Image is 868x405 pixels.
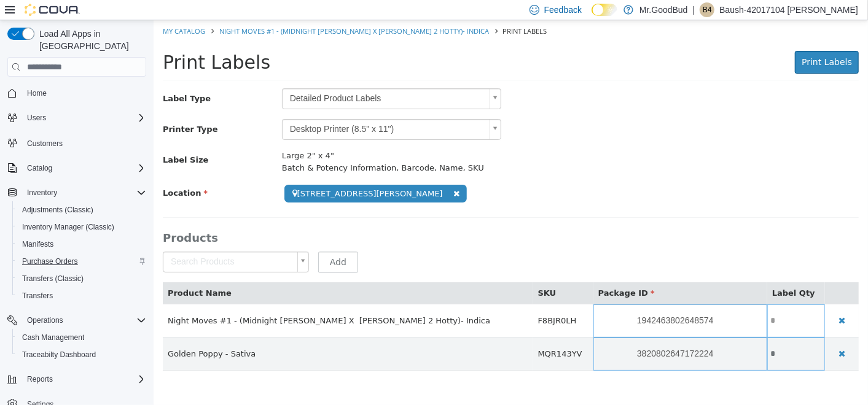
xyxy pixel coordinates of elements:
img: Cova [25,4,80,16]
span: Reports [27,374,53,384]
span: Operations [27,315,63,325]
span: Adjustments (Classic) [22,205,93,215]
span: Print Labels [648,37,698,47]
span: Location [9,168,54,177]
button: Transfers (Classic) [12,270,151,287]
button: Operations [2,312,151,329]
button: Catalog [22,161,57,175]
a: Inventory Manager (Classic) [17,220,119,234]
span: Label Size [9,135,55,144]
span: Customers [27,139,63,148]
span: Home [27,88,47,98]
span: Users [27,113,46,123]
span: Cash Management [17,330,146,345]
button: Transfers [12,287,151,304]
button: Add [165,231,204,253]
div: Batch & Potency Information, Barcode, Name, SKU [128,142,348,154]
span: Dark Mode [592,16,592,17]
a: Transfers [17,288,58,303]
span: Print Labels [350,6,394,15]
span: Detailed Product Labels [129,69,332,88]
td: F8BJR0LH [380,284,440,317]
span: Transfers [22,291,53,301]
span: Label Type [9,74,57,83]
span: Purchase Orders [22,256,78,266]
button: Purchase Orders [12,253,151,270]
span: Catalog [22,161,146,175]
a: 3820802647172224 [440,317,614,350]
button: Reports [22,372,58,387]
button: Reports [2,371,151,388]
span: Transfers [17,288,146,303]
a: Detailed Product Labels [128,68,348,89]
span: Manifests [22,239,53,249]
button: Customers [2,134,151,152]
button: Home [2,84,151,102]
span: Inventory Manager (Classic) [22,222,114,232]
span: Transfers (Classic) [17,271,146,286]
span: Users [22,110,146,125]
p: Mr.GoodBud [639,2,688,17]
th: Product Name [9,262,380,284]
div: Large 2" x 4" [128,129,348,142]
a: Home [22,86,52,101]
button: Users [2,109,151,126]
th: Label Qty [614,262,671,284]
a: Manifests [17,237,58,252]
a: Adjustments (Classic) [17,202,98,217]
span: Load All Apps in [GEOGRAPHIC_DATA] [34,28,146,52]
a: Search Products [9,231,155,252]
span: Package ID [445,268,501,277]
span: [STREET_ADDRESS][PERSON_NAME] [131,164,313,182]
th: SKU [380,262,440,284]
span: Traceabilty Dashboard [22,350,96,360]
span: Adjustments (Classic) [17,202,146,217]
span: Printer Type [9,104,65,114]
button: Cash Management [12,329,151,346]
button: Catalog [2,160,151,177]
a: 1942463802648574 [440,284,614,317]
a: Cash Management [17,330,89,345]
span: Cash Management [22,333,84,342]
button: Traceabilty Dashboard [12,346,151,363]
td: MQR143YV [380,317,440,350]
span: Print Labels [9,31,117,53]
button: Operations [22,313,68,328]
h3: Products [9,210,705,225]
span: Reports [22,372,146,387]
button: Print Labels [641,31,705,53]
td: Golden Poppy - Sativa [9,317,380,350]
span: Transfers (Classic) [22,274,84,283]
span: Purchase Orders [17,254,146,269]
a: Purchase Orders [17,254,83,269]
button: Adjustments (Classic) [12,201,151,218]
div: Baush-42017104 Richardson [700,2,714,17]
span: Customers [22,135,146,150]
button: Inventory [2,184,151,201]
span: Desktop Printer (8.5" x 11") [129,99,332,119]
span: Search Products [10,232,139,252]
span: B4 [703,2,712,17]
p: | [693,2,695,17]
span: Home [22,85,146,101]
a: Traceabilty Dashboard [17,347,101,362]
button: Inventory [22,185,62,200]
span: Catalog [27,163,52,173]
p: Baush-42017104 [PERSON_NAME] [719,2,858,17]
td: Night Moves #1 - (Midnight [PERSON_NAME] X [PERSON_NAME] 2 Hotty)- Indica [9,284,380,317]
button: Inventory Manager (Classic) [12,218,151,236]
a: Customers [22,136,68,151]
span: Traceabilty Dashboard [17,347,146,362]
span: Inventory [27,188,57,198]
span: Operations [22,313,146,328]
a: Transfers (Classic) [17,271,88,286]
a: My Catalog [9,6,52,15]
a: Night Moves #1 - (Midnight [PERSON_NAME] X [PERSON_NAME] 2 Hotty)- Indica [66,6,335,15]
span: Inventory Manager (Classic) [17,220,146,234]
input: Dark Mode [592,4,617,17]
a: Desktop Printer (8.5" x 11") [128,99,348,120]
button: Manifests [12,236,151,253]
button: Users [22,110,51,125]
